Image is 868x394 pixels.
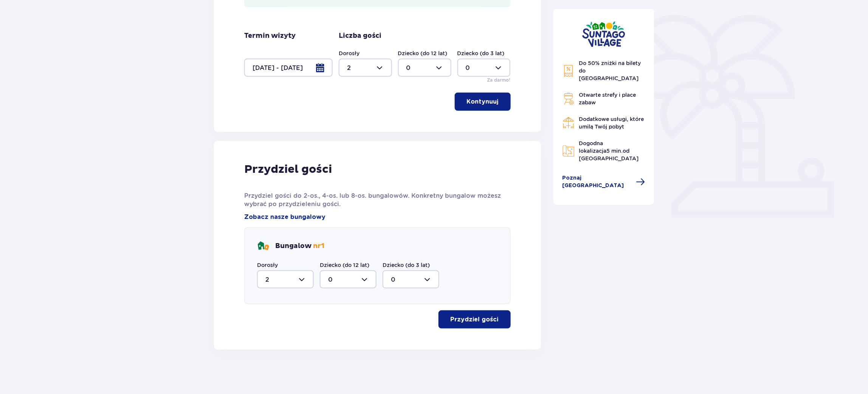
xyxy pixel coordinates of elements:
label: Dorosły [257,261,278,269]
span: Dogodna lokalizacja od [GEOGRAPHIC_DATA] [579,140,639,161]
p: Bungalow [275,242,324,251]
label: Dziecko (do 12 lat) [320,261,369,269]
img: Discount Icon [563,65,575,77]
button: Kontynuuj [455,93,511,111]
p: Przydziel gości [451,315,499,324]
p: Przydziel gości do 2-os., 4-os. lub 8-os. bungalowów. Konkretny bungalow możesz wybrać po przydzi... [244,192,511,208]
p: Termin wizyty [244,31,296,40]
button: Przydziel gości [439,310,511,329]
label: Dziecko (do 3 lat) [383,261,430,269]
img: Map Icon [563,145,575,157]
p: Przydziel gości [244,162,332,177]
span: Poznaj [GEOGRAPHIC_DATA] [563,174,632,189]
p: Za darmo! [487,77,510,84]
span: Otwarte strefy i place zabaw [579,92,636,105]
p: Liczba gości [339,31,381,40]
span: 5 min. [607,148,623,154]
label: Dziecko (do 12 lat) [398,50,448,57]
label: Dorosły [339,50,360,57]
a: Poznaj [GEOGRAPHIC_DATA] [563,174,646,189]
img: bungalows Icon [257,240,269,252]
span: Dodatkowe usługi, które umilą Twój pobyt [579,116,644,130]
img: Restaurant Icon [563,117,575,129]
img: Grill Icon [563,93,575,105]
a: Zobacz nasze bungalowy [244,213,325,221]
span: nr 1 [313,242,324,250]
img: Suntago Village [582,21,625,47]
span: Do 50% zniżki na bilety do [GEOGRAPHIC_DATA] [579,60,641,81]
p: Kontynuuj [467,98,499,106]
label: Dziecko (do 3 lat) [457,50,505,57]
